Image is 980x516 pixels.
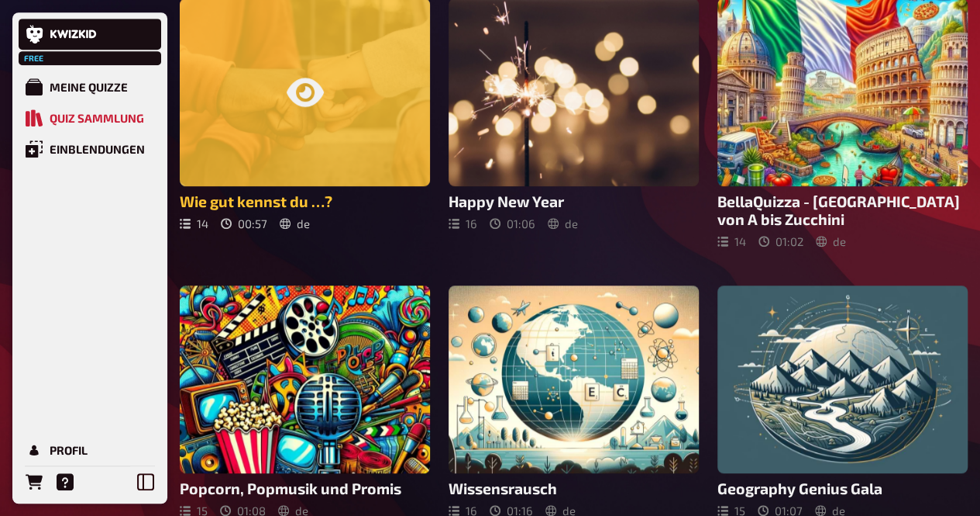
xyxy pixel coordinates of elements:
[50,466,81,497] a: Hilfe
[50,443,88,457] div: Profil
[19,435,161,466] a: Profil
[280,216,310,230] div: de
[180,192,430,210] h3: Wie gut kennst du …?
[19,466,50,497] a: Bestellungen
[19,102,161,133] a: Quiz Sammlung
[19,133,161,164] a: Einblendungen
[717,480,968,497] h3: Geography Genius Gala
[50,111,144,125] div: Quiz Sammlung
[50,142,145,156] div: Einblendungen
[180,480,430,497] h3: Popcorn, Popmusik und Promis
[221,216,267,230] div: 00 : 57
[449,216,477,230] div: 16
[490,216,535,230] div: 01 : 06
[180,216,208,230] div: 14
[19,71,161,102] a: Meine Quizze
[449,192,699,210] h3: Happy New Year
[816,234,846,248] div: de
[548,216,578,230] div: de
[50,80,128,94] div: Meine Quizze
[20,54,48,63] span: Free
[717,192,968,228] h3: BellaQuizza - [GEOGRAPHIC_DATA] von A bis Zucchini
[758,234,803,248] div: 01 : 02
[717,234,746,248] div: 14
[449,480,699,497] h3: Wissensrausch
